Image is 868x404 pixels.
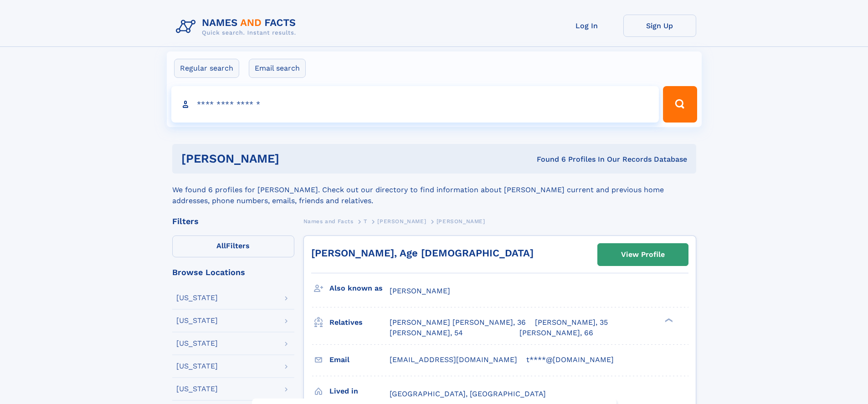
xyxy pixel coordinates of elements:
[519,328,593,338] a: [PERSON_NAME], 66
[172,15,303,39] img: Logo Names and Facts
[176,317,218,324] div: [US_STATE]
[329,352,390,368] h3: Email
[174,59,239,78] label: Regular search
[364,215,367,227] a: T
[216,241,226,250] span: All
[408,154,687,164] div: Found 6 Profiles In Our Records Database
[176,363,218,370] div: [US_STATE]
[663,317,673,323] div: ❯
[390,317,526,327] a: [PERSON_NAME] [PERSON_NAME], 36
[171,86,659,123] input: search input
[176,385,218,393] div: [US_STATE]
[172,217,294,225] div: Filters
[176,294,218,302] div: [US_STATE]
[535,317,608,327] a: [PERSON_NAME], 35
[550,15,623,37] a: Log In
[437,218,485,225] span: [PERSON_NAME]
[663,86,697,123] button: Search Button
[364,218,367,225] span: T
[172,174,696,206] div: We found 6 profiles for [PERSON_NAME]. Check out our directory to find information about [PERSON_...
[621,244,665,265] div: View Profile
[172,268,294,276] div: Browse Locations
[329,315,390,330] h3: Relatives
[181,153,408,164] h1: [PERSON_NAME]
[249,59,306,78] label: Email search
[377,218,426,225] span: [PERSON_NAME]
[329,384,390,399] h3: Lived in
[329,281,390,296] h3: Also known as
[303,215,354,227] a: Names and Facts
[172,235,294,257] label: Filters
[623,15,696,37] a: Sign Up
[390,328,463,338] a: [PERSON_NAME], 54
[390,286,450,295] span: [PERSON_NAME]
[311,247,534,259] a: [PERSON_NAME], Age [DEMOGRAPHIC_DATA]
[390,389,546,398] span: [GEOGRAPHIC_DATA], [GEOGRAPHIC_DATA]
[598,244,688,266] a: View Profile
[377,215,426,227] a: [PERSON_NAME]
[176,340,218,347] div: [US_STATE]
[390,355,517,364] span: [EMAIL_ADDRESS][DOMAIN_NAME]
